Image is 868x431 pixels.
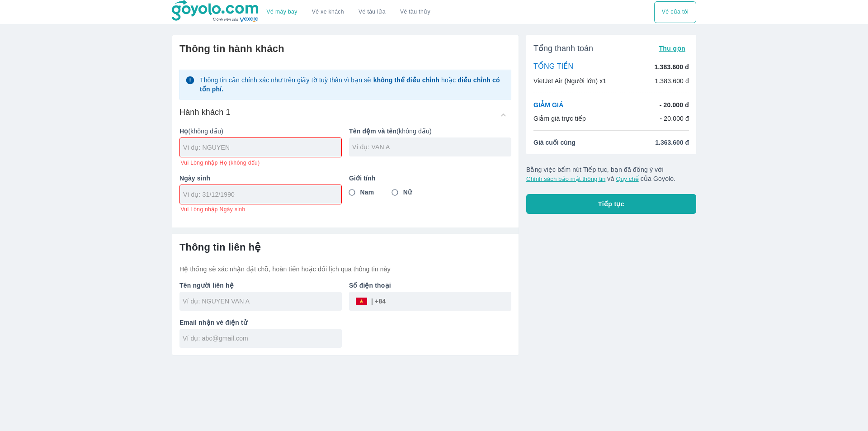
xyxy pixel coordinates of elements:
div: choose transportation mode [654,1,696,23]
p: Thông tin cần chính xác như trên giấy tờ tuỳ thân vì bạn sẽ hoặc [200,76,505,94]
span: Tổng thanh toán [533,43,593,54]
b: Tên người liên hệ [179,282,234,289]
p: VietJet Air (Người lớn) x1 [533,76,606,85]
p: Giới tính [349,174,511,183]
span: 1.363.600 đ [655,138,689,147]
button: Tiếp tục [526,194,696,214]
button: Chính sách bảo mật thông tin [526,175,605,182]
button: Vé tàu thủy [393,1,438,23]
span: Nam [360,188,374,197]
strong: không thể điều chỉnh [373,76,439,84]
input: Ví dụ: 31/12/1990 [183,190,332,199]
input: Ví dụ: NGUYEN [183,143,341,152]
p: GIẢM GIÁ [533,100,563,109]
h6: Thông tin liên hệ [179,241,511,254]
a: Vé xe khách [312,9,344,15]
button: Vé của tôi [654,1,696,23]
input: Ví dụ: abc@gmail.com [183,334,342,343]
p: Ngày sinh [179,174,342,183]
span: Tiếp tục [598,199,624,208]
input: Ví dụ: VAN A [352,142,511,152]
span: Vui Lòng nhập Họ (không dấu) [180,159,259,166]
div: choose transportation mode [259,1,438,23]
h6: Thông tin hành khách [179,43,511,55]
p: 1.383.600 đ [655,76,689,85]
b: Số điện thoại [349,282,391,289]
p: - 20.000 đ [660,100,689,109]
span: Thu gọn [659,45,685,52]
p: Giảm giá trực tiếp [533,114,586,123]
p: Bằng việc bấm nút Tiếp tục, bạn đã đồng ý với và của Goyolo. [526,165,696,183]
p: 1.383.600 đ [655,62,689,71]
p: (không dấu) [349,127,511,136]
b: Tên đệm và tên [349,128,396,135]
button: Quy chế [616,175,638,182]
span: Vui Lòng nhập Ngày sinh [180,206,245,213]
h6: Hành khách 1 [179,107,231,118]
b: Họ [179,128,188,135]
p: (không dấu) [179,127,342,136]
p: Hệ thống sẽ xác nhận đặt chỗ, hoàn tiền hoặc đổi lịch qua thông tin này [179,265,511,274]
button: Thu gọn [655,42,689,55]
span: Nữ [403,188,412,197]
p: TỔNG TIỀN [533,62,573,72]
a: Vé máy bay [267,9,297,15]
input: Ví dụ: NGUYEN VAN A [183,297,342,306]
b: Email nhận vé điện tử [179,319,247,326]
a: Vé tàu lửa [351,1,393,23]
p: - 20.000 đ [660,114,689,123]
span: Giá cuối cùng [533,138,576,147]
